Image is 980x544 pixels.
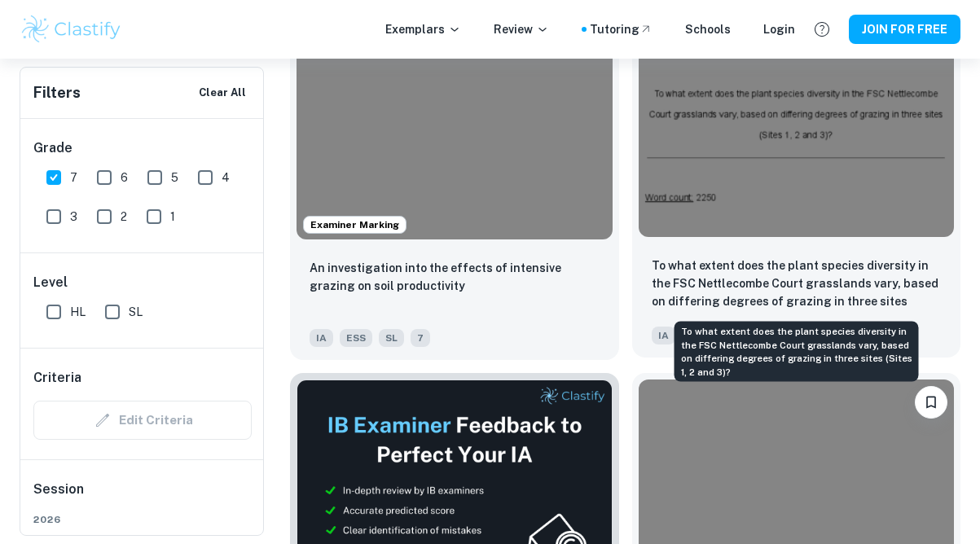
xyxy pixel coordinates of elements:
span: 2026 [33,512,252,527]
img: Clastify logo [20,13,123,46]
span: 6 [121,169,128,186]
span: 2 [121,208,127,226]
p: To what extent does the plant species diversity in the FSC Nettlecombe Court grasslands vary, bas... [652,257,942,312]
p: Exemplars [385,20,461,38]
span: ESS [340,329,372,347]
a: Tutoring [590,20,653,38]
span: Examiner Marking [304,217,406,232]
button: Clear All [195,81,250,105]
span: 7 [411,329,430,347]
h6: Level [33,273,252,292]
span: 4 [222,169,230,186]
span: 5 [171,169,178,186]
span: IA [652,327,675,344]
div: To what extent does the plant species diversity in the FSC Nettlecombe Court grasslands vary, bas... [675,322,919,382]
span: 3 [70,208,77,226]
button: JOIN FOR FREE [849,15,960,44]
span: HL [70,303,86,321]
h6: Filters [33,81,81,104]
img: ESS IA example thumbnail: An investigation into the effects of int [297,2,613,239]
div: Criteria filters are unavailable when searching by topic [33,401,252,440]
span: 1 [170,208,175,226]
button: Please log in to bookmark exemplars [915,386,947,419]
button: Help and Feedback [808,15,836,43]
span: SL [379,329,404,347]
a: Login [763,20,795,38]
p: An investigation into the effects of intensive grazing on soil productivity [310,259,600,295]
span: IA [310,329,333,347]
span: 7 [70,169,77,186]
p: Review [494,20,549,38]
h6: Grade [33,138,252,158]
h6: Criteria [33,368,81,388]
a: Schools [685,20,731,38]
span: SL [129,303,143,321]
h6: Session [33,480,252,512]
